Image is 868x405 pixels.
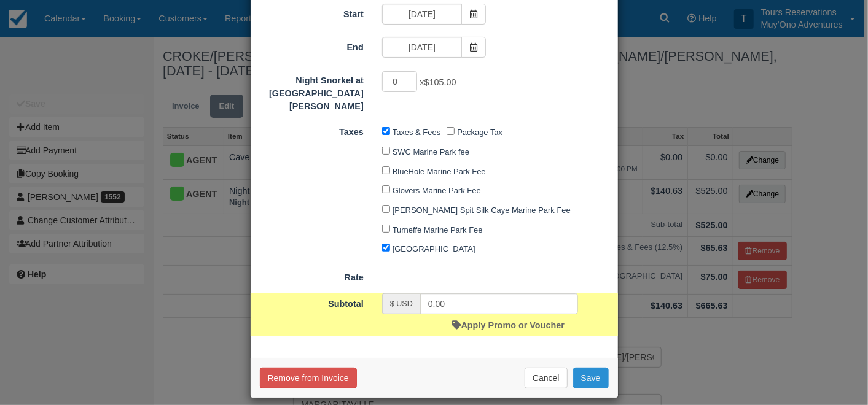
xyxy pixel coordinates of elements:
small: $ USD [390,299,413,308]
span: $105.00 [424,78,456,88]
label: BlueHole Marine Park Fee [393,167,486,176]
span: x [420,78,456,88]
label: Subtotal [251,293,373,310]
label: Rate [251,267,373,284]
label: Glovers Marine Park Fee [393,186,481,195]
label: [PERSON_NAME] Spit Silk Caye Marine Park Fee [393,206,571,215]
label: Taxes [251,121,373,139]
button: Remove from Invoice [260,368,357,388]
label: SWC Marine Park fee [393,147,469,156]
button: Save [573,368,609,388]
label: Start [251,4,373,21]
label: [GEOGRAPHIC_DATA] [393,244,475,253]
label: Package Tax [457,128,502,137]
button: Cancel [525,368,568,388]
a: Apply Promo or Voucher [453,320,565,330]
input: Night Snorkel at Shark Ray Alley [382,71,418,92]
label: Night Snorkel at Shark Ray Alley [251,70,373,112]
label: Taxes & Fees [393,128,440,137]
label: End [251,37,373,54]
label: Turneffe Marine Park Fee [393,225,483,234]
